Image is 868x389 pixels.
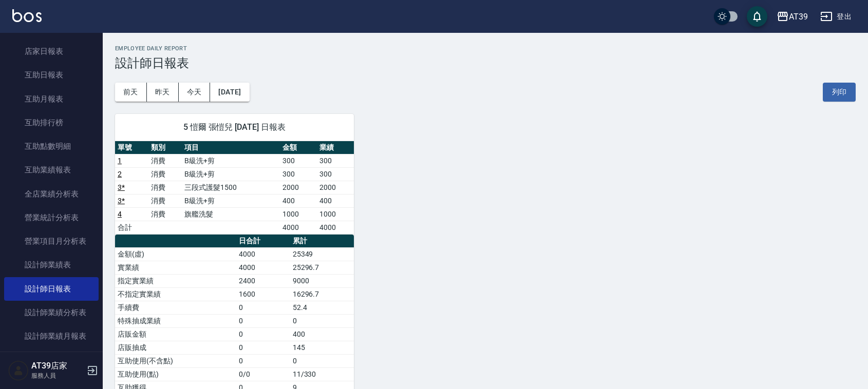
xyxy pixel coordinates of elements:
td: 1000 [280,207,317,221]
a: 設計師業績月報表 [4,324,99,348]
button: 列印 [823,83,856,102]
td: 25296.7 [290,261,354,274]
td: 店販抽成 [115,341,236,354]
a: 互助月報表 [4,87,99,111]
td: 300 [280,154,317,167]
td: 0/0 [236,367,290,381]
td: 400 [317,194,354,207]
button: [DATE] [210,83,249,102]
td: 實業績 [115,261,236,274]
button: AT39 [772,6,812,27]
a: 設計師抽成報表 [4,348,99,372]
td: B級洗+剪 [182,167,280,181]
td: 11/330 [290,367,354,381]
a: 全店業績分析表 [4,182,99,206]
td: 16296.7 [290,287,354,301]
td: 400 [290,327,354,341]
td: 消費 [148,207,182,221]
table: a dense table [115,141,354,235]
button: save [747,6,767,27]
td: 手續費 [115,301,236,314]
td: 300 [280,167,317,181]
th: 累計 [290,235,354,248]
th: 金額 [280,141,317,154]
h3: 設計師日報表 [115,56,856,70]
td: 52.4 [290,301,354,314]
td: 消費 [148,154,182,167]
td: 300 [317,154,354,167]
td: 2400 [236,274,290,287]
td: B級洗+剪 [182,194,280,207]
td: 0 [290,354,354,367]
th: 業績 [317,141,354,154]
td: 4000 [317,221,354,234]
th: 項目 [182,141,280,154]
a: 互助排行榜 [4,111,99,134]
td: 特殊抽成業績 [115,314,236,327]
td: 0 [236,301,290,314]
a: 設計師業績表 [4,253,99,277]
td: B級洗+剪 [182,154,280,167]
th: 單號 [115,141,148,154]
td: 4000 [236,247,290,261]
td: 消費 [148,181,182,194]
a: 營業統計分析表 [4,206,99,229]
td: 145 [290,341,354,354]
button: 昨天 [147,83,179,102]
td: 消費 [148,194,182,207]
a: 2 [118,170,122,178]
td: 400 [280,194,317,207]
td: 300 [317,167,354,181]
td: 4000 [236,261,290,274]
td: 互助使用(不含點) [115,354,236,367]
p: 服務人員 [31,371,84,380]
span: 5 愷爾 張愷兒 [DATE] 日報表 [127,122,342,132]
td: 店販金額 [115,327,236,341]
a: 互助業績報表 [4,158,99,182]
td: 1000 [317,207,354,221]
td: 0 [236,354,290,367]
button: 前天 [115,83,147,102]
a: 1 [118,157,122,165]
img: Logo [12,9,42,22]
img: Person [8,360,29,381]
a: 設計師業績分析表 [4,301,99,324]
div: AT39 [789,10,808,23]
td: 旗艦洗髮 [182,207,280,221]
td: 互助使用(點) [115,367,236,381]
td: 指定實業績 [115,274,236,287]
h2: Employee Daily Report [115,45,856,52]
td: 消費 [148,167,182,181]
td: 合計 [115,221,148,234]
td: 金額(虛) [115,247,236,261]
td: 4000 [280,221,317,234]
td: 0 [236,314,290,327]
button: 登出 [816,7,856,26]
button: 今天 [179,83,211,102]
a: 店家日報表 [4,40,99,63]
a: 互助點數明細 [4,134,99,158]
td: 三段式護髮1500 [182,181,280,194]
th: 類別 [148,141,182,154]
a: 互助日報表 [4,63,99,87]
td: 0 [236,327,290,341]
td: 1600 [236,287,290,301]
td: 25349 [290,247,354,261]
td: 0 [290,314,354,327]
a: 4 [118,210,122,218]
a: 營業項目月分析表 [4,229,99,253]
h5: AT39店家 [31,361,84,371]
td: 2000 [280,181,317,194]
a: 設計師日報表 [4,277,99,301]
th: 日合計 [236,235,290,248]
td: 9000 [290,274,354,287]
td: 2000 [317,181,354,194]
td: 0 [236,341,290,354]
td: 不指定實業績 [115,287,236,301]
